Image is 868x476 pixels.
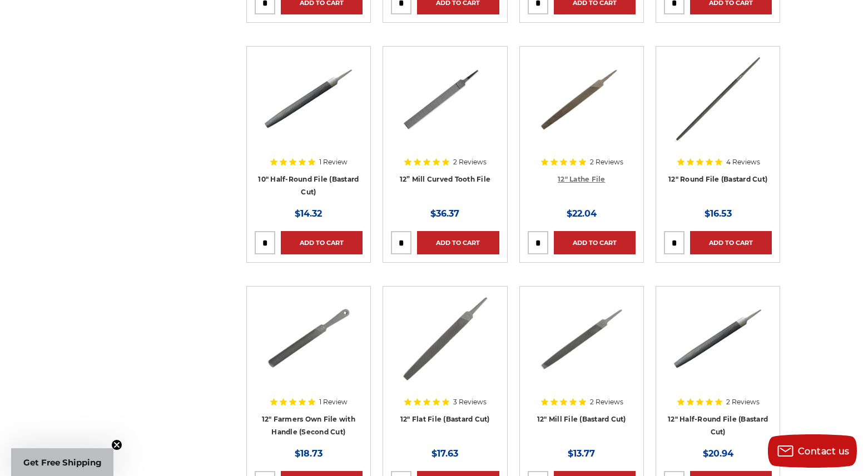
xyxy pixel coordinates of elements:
[537,415,626,423] a: 12" Mill File (Bastard Cut)
[262,415,355,436] a: 12" Farmers Own File with Handle (Second Cut)
[295,208,322,219] span: $14.32
[726,159,760,166] span: 4 Reviews
[664,294,772,402] a: 12" Half round bastard file
[668,175,767,183] a: 12" Round File (Bastard Cut)
[400,294,490,383] img: 12" Flat Bastard File
[319,399,348,405] span: 1 Review
[295,448,323,459] span: $18.73
[417,231,499,254] a: Add to Cart
[668,415,768,436] a: 12" Half-Round File (Bastard Cut)
[281,231,363,254] a: Add to Cart
[400,175,491,183] a: 12” Mill Curved Tooth File
[726,399,760,405] span: 2 Reviews
[554,231,636,254] a: Add to Cart
[453,399,487,405] span: 3 Reviews
[690,231,772,254] a: Add to Cart
[391,54,499,162] a: 12" Mill Curved Tooth File with Tang
[391,294,499,402] a: 12" Flat Bastard File
[430,208,459,219] span: $36.37
[431,448,458,459] span: $17.63
[568,448,595,459] span: $13.77
[703,448,733,459] span: $20.94
[258,175,359,196] a: 10" Half-Round File (Bastard Cut)
[264,294,353,383] img: 12 Inch Axe File with Handle
[673,54,763,143] img: 12 Inch Round File Bastard Cut, Double Cut
[255,54,363,162] a: 10" Half round bastard file
[264,54,353,143] img: 10" Half round bastard file
[111,439,122,450] button: Close teaser
[664,54,772,162] a: 12 Inch Round File Bastard Cut, Double Cut
[528,294,636,402] a: 12" Mill File Bastard Cut
[400,54,489,143] img: 12" Mill Curved Tooth File with Tang
[400,415,490,423] a: 12" Flat File (Bastard Cut)
[798,446,850,457] span: Contact us
[558,175,606,183] a: 12" Lathe File
[590,399,623,405] span: 2 Reviews
[590,159,623,166] span: 2 Reviews
[528,54,636,162] a: 12 Inch Lathe File, Single Cut
[453,159,487,166] span: 2 Reviews
[23,457,102,468] span: Get Free Shipping
[567,208,597,219] span: $22.04
[537,54,626,143] img: 12 Inch Lathe File, Single Cut
[673,294,762,383] img: 12" Half round bastard file
[11,448,113,476] div: Get Free ShippingClose teaser
[705,208,732,219] span: $16.53
[537,294,626,383] img: 12" Mill File Bastard Cut
[255,294,363,402] a: 12 Inch Axe File with Handle
[319,159,348,166] span: 1 Review
[768,434,857,468] button: Contact us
